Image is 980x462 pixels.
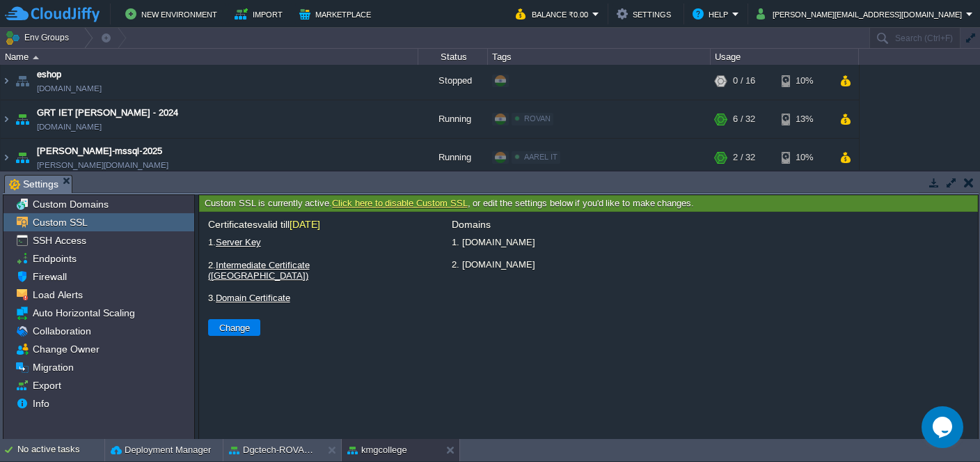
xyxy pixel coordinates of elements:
span: [DATE] [290,219,320,230]
a: Auto Horizontal Scaling [30,307,137,319]
button: New Environment [125,6,221,22]
button: Import [235,6,287,22]
li: 1. [DOMAIN_NAME] [450,233,971,251]
img: CloudJiffy [5,6,100,23]
button: Dgctech-ROVAN-2024 [229,443,317,457]
div: Status [419,49,487,65]
iframe: chat widget [922,406,966,448]
span: ROVAN [524,114,551,123]
div: Name [1,49,418,65]
div: Tags [489,49,710,65]
a: SSH Access [30,234,88,247]
div: Running [418,139,488,176]
a: Change Owner [30,343,102,355]
a: [PERSON_NAME][DOMAIN_NAME] [37,158,168,172]
li: 2. [DOMAIN_NAME] [450,256,971,273]
img: AMDAwAAAACH5BAEAAAAALAAAAAABAAEAAAICRAEAOw== [1,100,12,138]
div: Custom SSL is currently active. , or edit the settings below if you'd like to make changes. [199,195,978,213]
a: Endpoints [30,252,79,265]
button: Change [215,321,254,334]
label: 2. [206,256,394,284]
span: valid till [258,219,320,230]
div: 2 / 32 [733,139,755,176]
button: Balance ₹0.00 [516,6,592,22]
button: Marketplace [299,6,375,22]
a: [DOMAIN_NAME] [37,82,102,95]
div: 10% [782,62,827,100]
a: eshop [37,68,61,82]
a: [DOMAIN_NAME] [37,120,102,134]
div: Domains [450,219,971,233]
a: Intermediate Certificate ([GEOGRAPHIC_DATA]) [208,260,310,281]
img: AMDAwAAAACH5BAEAAAAALAAAAAABAAEAAAICRAEAOw== [13,62,32,100]
button: kmgcollege [347,443,407,457]
a: Firewall [30,270,69,283]
a: [PERSON_NAME]-mssql-2025 [37,144,162,158]
a: Export [30,379,63,392]
button: Settings [617,6,675,22]
a: Click here to disable Custom SSL [332,198,467,208]
label: 1. [206,233,394,251]
div: Running [418,100,488,138]
a: Custom Domains [30,198,111,210]
a: Load Alerts [30,288,85,301]
a: Server Key [216,237,261,247]
img: AMDAwAAAACH5BAEAAAAALAAAAAABAAEAAAICRAEAOw== [13,100,32,138]
button: Help [693,6,732,22]
div: 13% [782,100,827,138]
div: Usage [711,49,858,65]
div: Stopped [418,62,488,100]
div: 0 / 16 [733,62,755,100]
a: Domain Certificate [216,293,290,303]
div: No active tasks [17,439,104,461]
span: Settings [9,176,58,193]
a: Collaboration [30,325,93,337]
label: 3. [206,289,394,307]
a: GRT IET [PERSON_NAME] - 2024 [37,106,178,120]
a: Custom SSL [30,216,90,229]
img: AMDAwAAAACH5BAEAAAAALAAAAAABAAEAAAICRAEAOw== [13,139,32,176]
div: 6 / 32 [733,100,755,138]
a: Info [30,397,52,410]
button: Env Groups [5,28,74,47]
img: AMDAwAAAACH5BAEAAAAALAAAAAABAAEAAAICRAEAOw== [33,56,39,59]
img: AMDAwAAAACH5BAEAAAAALAAAAAABAAEAAAICRAEAOw== [1,62,12,100]
span: AAREL IT [524,153,558,161]
img: AMDAwAAAACH5BAEAAAAALAAAAAABAAEAAAICRAEAOw== [1,139,12,176]
button: Deployment Manager [111,443,211,457]
div: Certificates [206,219,596,233]
a: Migration [30,361,76,374]
div: 10% [782,139,827,176]
button: [PERSON_NAME][EMAIL_ADDRESS][DOMAIN_NAME] [757,6,966,22]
